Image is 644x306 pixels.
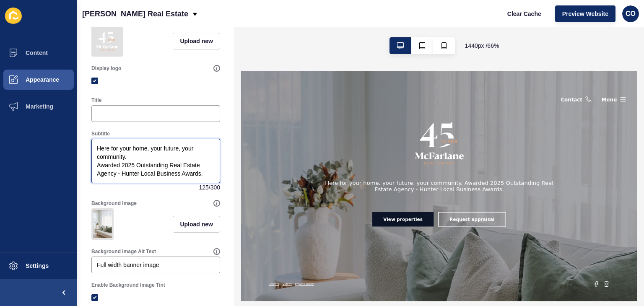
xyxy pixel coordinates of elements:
img: f8efc2f1f2eb745c3d70356fcc20a2e1.jpg [93,210,112,238]
label: Subtitle [91,130,110,137]
div: Menu [549,39,573,49]
span: Upload new [180,220,213,228]
button: Upload new [173,33,220,49]
span: Clear Cache [507,10,541,18]
span: Upload new [180,37,213,45]
span: CO [626,10,636,18]
label: Background Image [91,200,137,207]
button: Menu [549,39,587,49]
img: 7321e441740f50ecace8722e9dbf39e0.png [93,27,121,55]
div: Contact [487,39,520,49]
span: / [209,183,210,192]
img: logo [255,63,349,157]
label: Background Image Alt Text [91,248,156,255]
label: Display logo [91,65,121,72]
button: Clear Cache [500,5,548,22]
a: Request appraisal [300,215,404,237]
span: 125 [199,183,208,192]
label: Title [91,97,101,104]
span: Preview Website [562,10,608,18]
span: 1440 px / 66 % [465,41,499,50]
span: 300 [210,183,220,192]
button: Preview Website [555,5,615,22]
button: Upload new [173,216,220,233]
a: View properties [200,215,293,237]
textarea: Here for your home, your future, your community. Awarded 2025 Outstanding Real Estate Agency - Hu... [93,140,219,182]
h2: Here for your home, your future, your community. Awarded 2025 Outstanding Real Estate Agency - Hu... [127,166,477,186]
p: [PERSON_NAME] Real Estate [82,3,188,24]
label: Enable Background Image Tint [91,282,165,288]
